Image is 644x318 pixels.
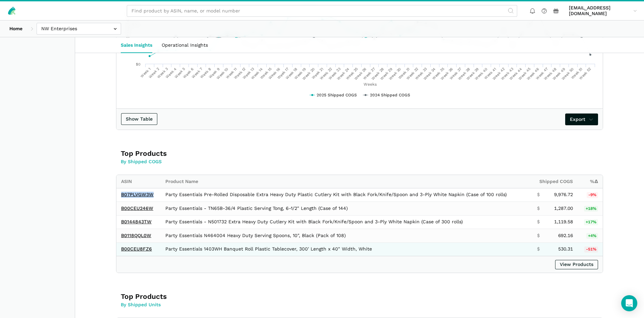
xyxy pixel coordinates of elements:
tspan: 2024 Shipped COGS [370,93,410,97]
span: +4% [586,233,598,239]
tspan: Week 32 [406,67,419,81]
span: Export [570,116,594,123]
th: ASIN [116,175,161,188]
a: View Products [555,260,598,269]
tspan: Week 52 [578,67,592,81]
tspan: Week 21 [311,67,324,80]
span: $ [537,233,540,239]
tspan: Week 38 [457,67,471,81]
a: Sales Insights [116,37,157,53]
a: [EMAIL_ADDRESS][DOMAIN_NAME] [567,4,639,18]
tspan: Week 34 [423,67,437,81]
tspan: Week 42 [492,67,506,81]
th: %Δ [578,175,603,188]
th: Shipped COGS [532,175,578,188]
span: -9% [587,192,598,198]
tspan: Week 6 [182,67,195,79]
tspan: Week 7 [191,67,203,79]
tspan: Week 50 [561,67,575,81]
tspan: Weeks [364,82,377,87]
tspan: Week 46 [526,67,540,81]
tspan: Week 48 [543,67,557,81]
span: 9,976.72 [554,192,573,198]
span: -51% [584,246,598,253]
td: Party Essentials - N501732 Extra Heavy Duty Cutlery Kit with Black Fork/Knife/Spoon and 3-Ply Whi... [161,215,532,229]
a: B07PLVGW3W [121,192,154,197]
div: Open Intercom Messenger [621,295,637,311]
tspan: Week 49 [552,67,566,81]
td: Party Essentials N464004 Heavy Duty Serving Spoons, 10", Black (Pack of 108) [161,229,532,243]
a: Operational Insights [157,37,213,53]
span: 1,287.00 [554,206,573,212]
p: By Shipped COGS [121,158,317,165]
h3: Top Products [121,149,317,158]
input: NW Enterprises [37,23,121,35]
span: 692.16 [558,233,573,239]
tspan: Week 25 [345,67,359,81]
tspan: Week 14 [250,67,264,80]
tspan: Week 33 [414,67,428,81]
tspan: Week 16 [268,67,281,80]
tspan: Week 20 [302,67,316,81]
tspan: Week 22 [319,67,333,81]
tspan: 2025 Shipped COGS [317,93,357,97]
tspan: Week 29 [379,67,393,81]
tspan: Week 44 [508,67,523,81]
tspan: Week 40 [474,67,488,81]
tspan: Week 18 [285,67,298,80]
td: Party Essentials - TN65B-36/4 Plastic Serving Tong, 6-1/2" Length (Case of 144) [161,202,532,216]
tspan: Week 28 [371,67,385,81]
tspan: Week 36 [440,67,454,81]
tspan: Week 45 [518,67,532,81]
tspan: Week 26 [354,67,368,81]
tspan: Week 35 [431,67,445,81]
a: B00CEU8FZ6 [121,246,152,252]
a: Home [5,23,27,35]
span: 530.31 [558,246,573,252]
input: Find product by ASIN, name, or model number [127,5,517,17]
span: 1,119.58 [554,219,573,225]
tspan: Week 31 [397,67,411,80]
text: $0 [136,62,141,66]
h3: Top Products [121,292,317,301]
tspan: Week 5 [174,67,186,79]
span: $ [537,219,540,225]
a: B0144843TW [121,219,152,224]
tspan: Week 13 [242,67,255,80]
td: Party Essentials 1403WH Banquet Roll Plastic Tablecover, 300' Length x 40" Width, White [161,242,532,256]
span: +18% [584,206,598,212]
tspan: Week 37 [449,67,463,81]
tspan: Week 4 [165,67,177,79]
button: Show Table [121,113,157,125]
tspan: Week 9 [208,67,220,79]
tspan: Week 11 [225,67,238,80]
span: $ [537,206,540,212]
p: By Shipped Units [121,301,317,308]
tspan: Week 51 [570,67,583,80]
tspan: Week 41 [483,67,497,80]
tspan: Week 12 [233,67,247,80]
tspan: Week 43 [500,67,514,81]
tspan: Week 19 [293,67,307,80]
tspan: Week 47 [535,67,549,81]
a: Export [565,113,598,125]
tspan: Week 23 [328,67,341,81]
th: Product Name [161,175,532,188]
tspan: Week 1 [140,67,151,79]
span: [EMAIL_ADDRESS][DOMAIN_NAME] [569,5,631,17]
tspan: Week 17 [276,67,290,80]
tspan: Week 39 [466,67,480,81]
span: $ [537,192,540,198]
a: B0118QQL0W [121,233,151,238]
tspan: Week 10 [216,67,229,80]
tspan: Week 30 [388,67,402,81]
span: $ [537,246,540,252]
tspan: Week 3 [156,67,169,79]
td: Party Essentials Pre-Rolled Disposable Extra Heavy Duty Plastic Cutlery Kit with Black Fork/Knife... [161,188,532,202]
tspan: Week 2 [148,67,160,79]
tspan: Week 27 [362,67,376,81]
a: B00CEU246W [121,206,153,211]
tspan: Week 8 [199,67,212,79]
tspan: Week 24 [336,67,350,81]
tspan: Week 15 [259,67,272,80]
